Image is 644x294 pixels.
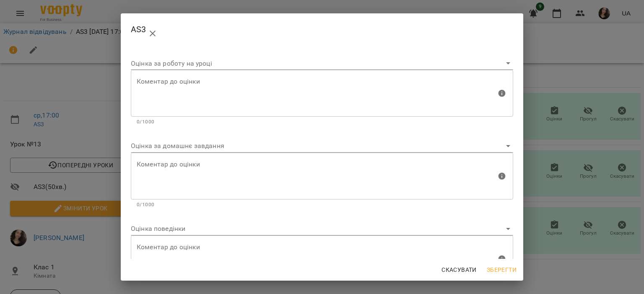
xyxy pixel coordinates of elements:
div: Максимальна кількість: 1000 символів [131,235,513,291]
p: 0/1000 [137,201,507,209]
div: Максимальна кількість: 1000 символів [131,70,513,126]
button: Зберегти [483,262,520,277]
p: 0/1000 [137,118,507,126]
div: Максимальна кількість: 1000 символів [131,153,513,209]
h2: AS3 [131,20,513,40]
span: Зберегти [487,265,517,275]
button: Скасувати [438,262,480,277]
span: Скасувати [441,265,477,275]
button: close [143,23,163,43]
